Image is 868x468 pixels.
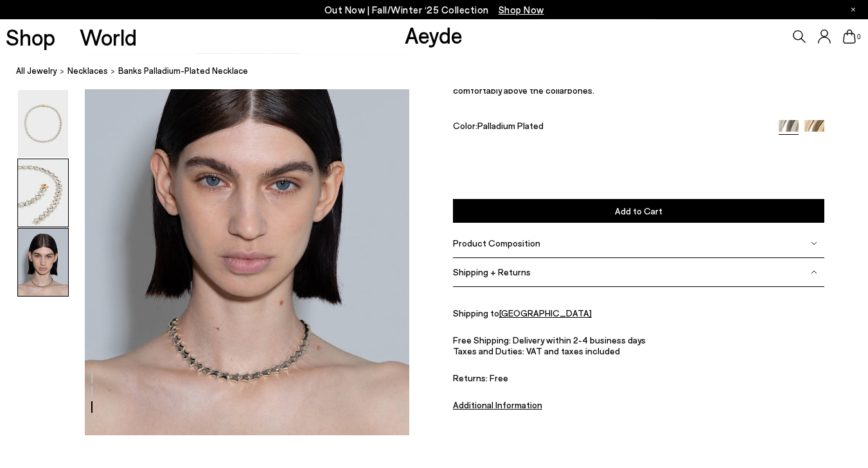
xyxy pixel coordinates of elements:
[405,21,463,48] a: Aeyde
[67,65,108,76] span: necklaces
[477,120,544,131] span: Palladium Plated
[18,90,68,157] img: Banks Palladium-Plated Necklace - Image 1
[453,120,767,135] div: Color:
[18,159,68,227] img: Banks Palladium-Plated Necklace - Image 2
[18,229,68,296] img: Banks Palladium-Plated Necklace - Image 3
[453,308,825,318] div: Shipping to
[16,64,57,78] a: All Jewelry
[499,4,544,15] span: Navigate to /collections/new-in
[6,26,55,48] a: Shop
[453,399,542,410] a: Additional Information
[67,64,108,78] a: necklaces
[453,199,825,223] button: Add to Cart
[856,33,862,40] span: 0
[453,266,531,277] span: Shipping + Returns
[453,334,825,383] div: Free Shipping: Delivery within 2-4 business days Taxes and Duties: VAT and taxes included
[80,26,137,48] a: World
[324,2,544,18] p: Out Now | Fall/Winter ‘25 Collection
[453,372,825,383] span: Returns: Free
[499,308,592,318] a: [GEOGRAPHIC_DATA]
[16,54,868,89] nav: breadcrumb
[453,238,540,248] span: Product Composition
[615,205,662,216] span: Add to Cart
[118,64,248,78] span: Banks Palladium-Plated Necklace
[811,269,817,275] img: svg%3E
[811,240,817,247] img: svg%3E
[843,30,856,44] a: 0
